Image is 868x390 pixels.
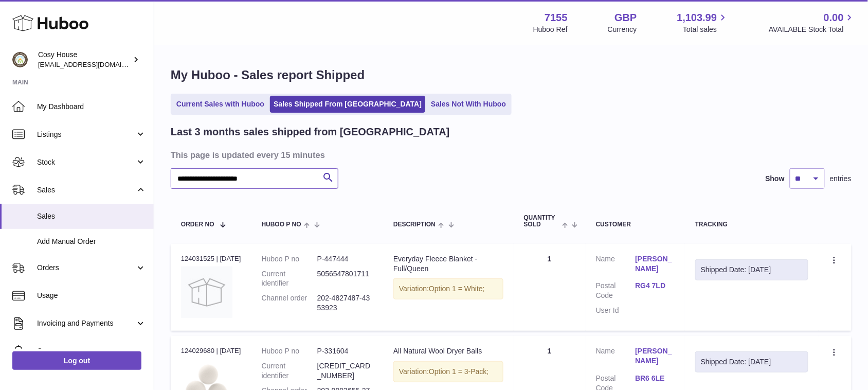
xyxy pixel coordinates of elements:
span: Quantity Sold [524,215,559,228]
dd: P-331604 [317,346,373,356]
div: Cosy House [38,50,131,69]
dt: Channel order [262,293,317,313]
span: Total sales [683,25,729,34]
img: info@wholesomegoods.com [12,52,28,67]
a: [PERSON_NAME] [635,346,675,366]
a: BR6 6LE [635,374,675,383]
div: Tracking [695,221,808,228]
a: Log out [12,351,141,370]
span: Listings [37,130,135,139]
div: Huboo Ref [533,25,568,34]
span: Orders [37,263,135,273]
dd: P-447444 [317,254,373,264]
dt: Current identifier [262,269,317,289]
dd: [CREDIT_CARD_NUMBER] [317,361,373,381]
div: 124031525 | [DATE] [181,254,241,263]
div: Variation: [393,361,503,382]
a: [PERSON_NAME] [635,254,675,274]
span: My Dashboard [37,102,146,112]
span: Huboo P no [262,221,301,228]
a: 0.00 AVAILABLE Stock Total [769,11,856,34]
div: All Natural Wool Dryer Balls [393,346,503,356]
dd: 5056547801711 [317,269,373,289]
label: Show [766,174,785,184]
div: Customer [596,221,675,228]
span: Cases [37,346,146,356]
h3: This page is updated every 15 minutes [171,149,849,161]
div: 124029680 | [DATE] [181,346,241,356]
strong: 7155 [545,11,568,25]
img: no-photo.jpg [181,267,232,318]
strong: GBP [614,11,637,25]
dd: 202-4827487-4353923 [317,293,373,313]
div: Shipped Date: [DATE] [701,265,803,275]
span: Option 1 = 3-Pack; [429,367,489,376]
a: Sales Not With Huboo [427,96,510,113]
a: RG4 7LD [635,281,675,291]
span: Sales [37,211,146,221]
dt: Current identifier [262,361,317,381]
span: Sales [37,185,135,195]
span: AVAILABLE Stock Total [769,25,856,34]
a: Current Sales with Huboo [173,96,268,113]
span: Add Manual Order [37,237,146,246]
div: Currency [608,25,637,34]
span: 0.00 [824,11,844,25]
span: Order No [181,221,214,228]
span: 1,103.99 [677,11,717,25]
span: [EMAIL_ADDRESS][DOMAIN_NAME] [38,60,151,68]
span: Invoicing and Payments [37,318,135,328]
span: Option 1 = White; [429,285,485,293]
td: 1 [514,244,586,331]
a: 1,103.99 Total sales [677,11,729,34]
dt: User Id [596,306,636,315]
span: Stock [37,157,135,167]
a: Sales Shipped From [GEOGRAPHIC_DATA] [270,96,425,113]
h2: Last 3 months sales shipped from [GEOGRAPHIC_DATA] [171,125,450,139]
div: Everyday Fleece Blanket - Full/Queen [393,254,503,274]
h1: My Huboo - Sales report Shipped [171,67,852,83]
div: Shipped Date: [DATE] [701,357,803,367]
dt: Name [596,346,636,368]
span: Usage [37,291,146,300]
dt: Huboo P no [262,254,317,264]
dt: Huboo P no [262,346,317,356]
div: Variation: [393,278,503,299]
span: entries [830,174,852,184]
dt: Name [596,254,636,276]
dt: Postal Code [596,281,636,300]
span: Description [393,221,436,228]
